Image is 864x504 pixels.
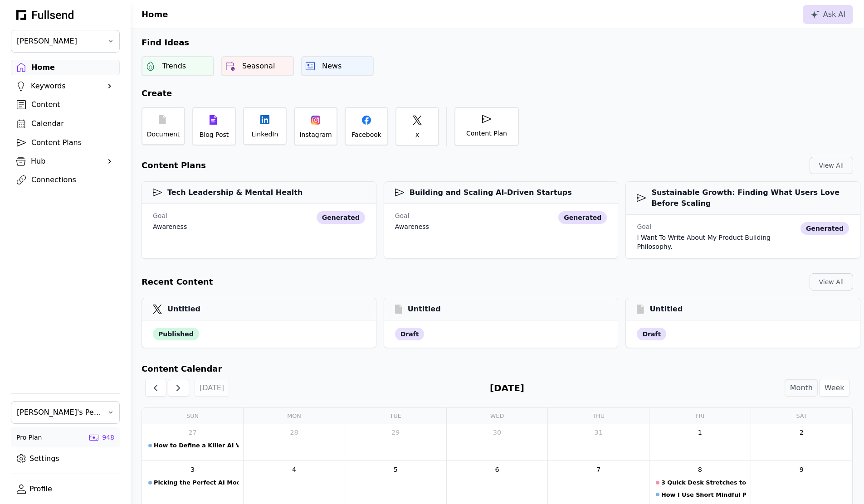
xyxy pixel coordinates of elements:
[810,157,853,174] button: View All
[131,87,864,100] h2: Create
[153,211,187,220] div: Goal
[345,424,446,460] td: July 29, 2025
[796,408,807,424] a: Saturday
[186,426,200,439] a: July 27, 2025
[395,304,441,315] h3: Untitled
[637,222,797,231] div: Goal
[817,277,845,286] div: View All
[153,187,303,198] h3: Tech Leadership & Mental Health
[637,304,683,315] h3: Untitled
[252,130,278,139] div: LinkedIn
[154,478,239,487] div: Picking the Perfect AI Model and Tech Stack Without Overwhelm
[153,304,200,315] h3: Untitled
[592,463,605,476] a: August 7, 2025
[395,211,429,220] div: Goal
[17,407,101,418] span: [PERSON_NAME]'s Personal Team
[31,137,114,148] div: Content Plans
[153,222,187,231] div: awareness
[153,328,199,340] div: published
[317,211,365,224] div: generated
[299,130,332,139] div: Instagram
[389,426,402,439] a: July 29, 2025
[11,451,120,466] a: Settings
[819,379,849,397] button: Week
[31,118,114,129] div: Calendar
[395,222,429,231] div: awareness
[11,172,120,188] a: Connections
[810,9,845,20] div: Ask AI
[322,61,342,72] div: News
[244,424,345,460] td: July 28, 2025
[490,381,524,395] h2: [DATE]
[637,233,797,251] div: I want to write about my product building philosophy.
[11,135,120,150] a: Content Plans
[490,408,504,424] a: Wednesday
[446,424,548,460] td: July 30, 2025
[637,328,666,340] div: draft
[145,379,166,397] button: Previous Month
[186,463,200,476] a: August 3, 2025
[661,490,746,499] div: How I Use Short Mindful Pauses Between Sprints
[17,36,101,47] span: [PERSON_NAME]
[693,426,707,439] a: August 1, 2025
[490,463,504,476] a: August 6, 2025
[795,426,808,439] a: August 2, 2025
[16,433,42,442] div: Pro Plan
[31,174,114,185] div: Connections
[11,60,120,75] a: Home
[785,379,818,397] button: Month
[288,463,301,476] a: August 4, 2025
[162,61,186,72] div: Trends
[751,424,852,460] td: August 2, 2025
[11,30,120,53] button: [PERSON_NAME]
[389,463,402,476] a: August 5, 2025
[390,408,401,424] a: Tuesday
[795,463,808,476] a: August 9, 2025
[11,401,120,424] button: [PERSON_NAME]'s Personal Team
[11,481,120,497] a: Profile
[142,424,244,460] td: July 27, 2025
[287,408,301,424] a: Monday
[415,131,420,140] div: X
[649,424,751,460] td: August 1, 2025
[147,130,180,139] div: Document
[31,62,114,73] div: Home
[466,129,507,138] div: Content Plan
[31,99,114,110] div: Content
[31,156,100,167] div: Hub
[693,463,707,476] a: August 8, 2025
[142,8,168,21] h1: Home
[817,161,845,170] div: View All
[154,441,239,450] div: How to Define a Killer AI Value Proposition for Your Startup
[142,363,853,375] h2: Content Calendar
[142,159,206,172] h2: Content Plans
[131,36,864,49] h2: Find Ideas
[803,5,853,24] button: Ask AI
[11,97,120,112] a: Content
[186,408,199,424] a: Sunday
[168,379,189,397] button: Next Month
[31,81,100,92] div: Keywords
[637,187,849,209] h3: Sustainable Growth: Finding What Users Love Before Scaling
[801,222,849,235] div: generated
[592,426,605,439] a: July 31, 2025
[195,379,229,397] button: [DATE]
[661,478,746,487] div: 3 Quick Desk Stretches to Clear Your Head
[810,273,853,291] button: View All
[288,426,301,439] a: July 28, 2025
[351,130,381,139] div: Facebook
[102,433,114,442] div: 948
[11,116,120,131] a: Calendar
[558,211,607,224] div: generated
[395,187,572,198] h3: Building and Scaling AI-Driven Startups
[490,426,504,439] a: July 30, 2025
[592,408,605,424] a: Thursday
[548,424,649,460] td: July 31, 2025
[242,61,275,72] div: Seasonal
[142,276,213,288] h2: Recent Content
[695,408,704,424] a: Friday
[395,328,425,340] div: draft
[200,130,229,139] div: Blog Post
